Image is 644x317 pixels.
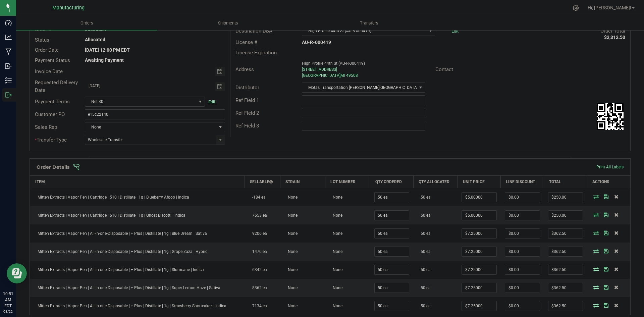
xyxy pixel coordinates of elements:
input: 0 [548,283,583,293]
th: Qty Ordered [370,176,414,188]
span: None [284,231,298,236]
a: Transfers [299,16,440,30]
qrcode: 00005824 [597,103,624,130]
span: 7653 ea [249,213,267,218]
inline-svg: Dashboard [5,19,12,26]
input: 0 [505,301,540,311]
span: Mitten Extracts | Vapor Pen | All-in-one-Disposable | + Plus | Distillate | 1g | Strawberry Short... [34,304,226,308]
span: 1470 ea [249,249,267,254]
input: 0 [462,229,496,238]
span: None [329,285,342,290]
input: 0 [462,211,496,220]
span: None [329,195,342,200]
span: 50 ea [417,249,431,254]
input: 0 [462,247,496,256]
span: Shipments [209,20,247,26]
span: None [329,213,342,218]
th: Lot Number [325,176,370,188]
span: Distributor [235,85,259,91]
span: License Expiration [235,50,277,56]
span: Requested Delivery Date [35,80,78,93]
span: Transfers [351,20,387,26]
span: Mitten Extracts | Vapor Pen | All-in-one-Disposable | + Plus | Distillate | 1g | Slurricane | Indica [34,267,204,272]
span: None [329,267,342,272]
span: Save Order Detail [601,249,611,253]
span: Mitten Extracts | Vapor Pen | All-in-one-Disposable | + Plus | Distillate | 1g | Blue Dream | Sativa [34,231,207,236]
span: High Profile 44th St (AU-R-000419) [302,26,426,36]
span: Payment Status [35,57,70,63]
p: 10:51 AM EDT [3,291,13,309]
span: None [284,195,298,200]
span: Payment Terms [35,99,70,105]
span: Toggle calendar [215,67,225,76]
strong: $2,312.50 [604,35,625,40]
span: None [329,249,342,254]
input: 0 [462,301,496,311]
input: 0 [548,265,583,274]
span: -184 ea [249,195,266,200]
span: Delete Order Detail [611,195,621,199]
inline-svg: Analytics [5,34,12,41]
span: High Profile 44th St (AU-R-000419) [302,61,365,66]
span: None [284,213,298,218]
span: Hi, [PERSON_NAME]! [588,5,631,10]
span: License # [235,39,257,45]
input: 0 [462,283,496,293]
span: 50 ea [417,195,431,200]
input: 0 [505,211,540,220]
span: 50 ea [417,267,431,272]
span: 49508 [346,73,358,78]
a: Edit [208,99,215,104]
span: Manufacturing [52,5,85,11]
a: Edit [451,29,459,34]
th: Total [544,176,587,188]
th: Qty Allocated [413,176,458,188]
span: Delete Order Detail [611,231,621,235]
span: Contact [435,66,453,72]
th: Actions [587,176,630,188]
input: 0 [462,265,496,274]
strong: 00005824 [85,27,106,32]
span: [STREET_ADDRESS] [302,67,337,72]
input: 0 [505,283,540,293]
span: Mitten Extracts | Vapor Pen | Cartridge | 510 | Distillate | 1g | Blueberry Afgoo | Indica [34,195,189,200]
inline-svg: Inventory [5,77,12,84]
input: 0 [505,247,540,256]
h1: Order Details [37,164,69,170]
span: Net 30 [85,97,196,106]
input: 0 [548,247,583,256]
strong: [DATE] 12:00 PM EDT [85,47,130,53]
span: None [284,285,298,290]
span: None [85,122,216,132]
th: Item [30,176,245,188]
input: 0 [375,283,409,293]
p: 08/22 [3,309,13,314]
span: Order Total [600,28,625,34]
span: Toggle calendar [215,82,225,91]
input: 0 [505,193,540,202]
input: 0 [375,247,409,256]
span: Mitten Extracts | Vapor Pen | All-in-one-Disposable | + Plus | Distillate | 1g | Super Lemon Haze... [34,285,220,290]
strong: Awaiting Payment [85,57,124,63]
span: [GEOGRAPHIC_DATA], [302,73,341,78]
iframe: Resource center [7,263,27,283]
input: 0 [375,229,409,238]
span: Delete Order Detail [611,213,621,217]
th: Sellable [245,176,280,188]
span: None [284,267,298,272]
span: Address [235,66,254,72]
span: Order Date [35,47,59,53]
input: 0 [548,211,583,220]
span: Delete Order Detail [611,303,621,307]
span: Customer PO [35,111,65,117]
span: , [340,73,340,78]
span: 50 ea [417,213,431,218]
img: Scan me! [597,103,624,130]
span: Save Order Detail [601,285,611,289]
span: Save Order Detail [601,231,611,235]
span: Save Order Detail [601,303,611,307]
span: Ref Field 3 [235,123,259,129]
input: 0 [548,301,583,311]
a: Shipments [157,16,299,30]
th: Unit Price [458,176,501,188]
